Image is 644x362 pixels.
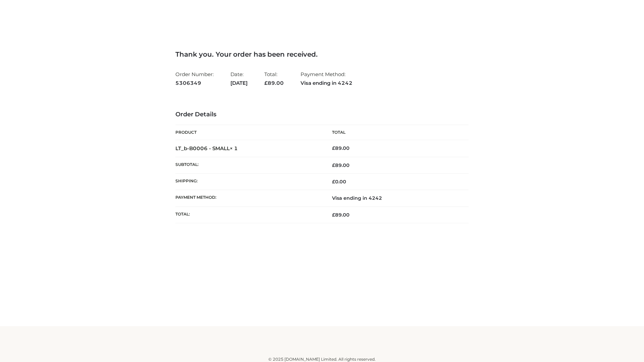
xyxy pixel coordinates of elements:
bdi: 89.00 [332,145,350,151]
li: Order Number: [175,68,214,89]
span: 89.00 [264,80,284,86]
strong: LT_b-B0006 - SMALL [175,145,238,152]
th: Payment method: [175,190,322,206]
td: Visa ending in 4242 [322,190,469,206]
span: £ [332,179,335,185]
bdi: 0.00 [332,179,346,185]
span: £ [332,162,335,168]
span: £ [332,145,335,151]
th: Total: [175,206,322,223]
th: Subtotal: [175,157,322,173]
li: Payment Method: [301,68,353,89]
h3: Thank you. Your order has been received. [175,50,469,58]
strong: [DATE] [230,79,248,87]
h3: Order Details [175,111,469,118]
strong: Visa ending in 4242 [301,79,353,87]
span: £ [332,212,335,218]
li: Total: [264,68,284,89]
span: 89.00 [332,212,350,218]
li: Date: [230,68,248,89]
th: Total [322,125,469,140]
th: Shipping: [175,174,322,190]
strong: 5306349 [175,79,214,87]
span: £ [264,80,268,86]
th: Product [175,125,322,140]
strong: × 1 [230,145,238,152]
span: 89.00 [332,162,350,168]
